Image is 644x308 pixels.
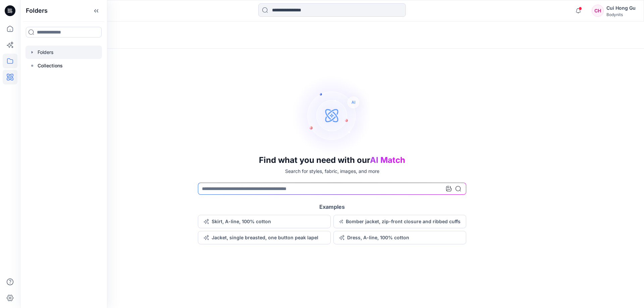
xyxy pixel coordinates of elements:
span: AI Match [370,155,405,165]
img: AI Search [292,75,372,156]
button: Bomber jacket, zip-front closure and ribbed cuffs [333,215,466,228]
h3: Find what you need with our [259,156,405,165]
p: Collections [38,62,63,70]
div: CH [592,5,604,17]
div: Bodynits [606,12,636,17]
div: Cui Hong Gu [606,4,636,12]
button: Skirt, A-line, 100% cotton [198,215,331,228]
button: Jacket, single breasted, one button peak lapel [198,231,331,244]
h5: Examples [319,203,345,211]
button: Dress, A-line, 100% cotton [333,231,466,244]
p: Search for styles, fabric, images, and more [285,168,379,175]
